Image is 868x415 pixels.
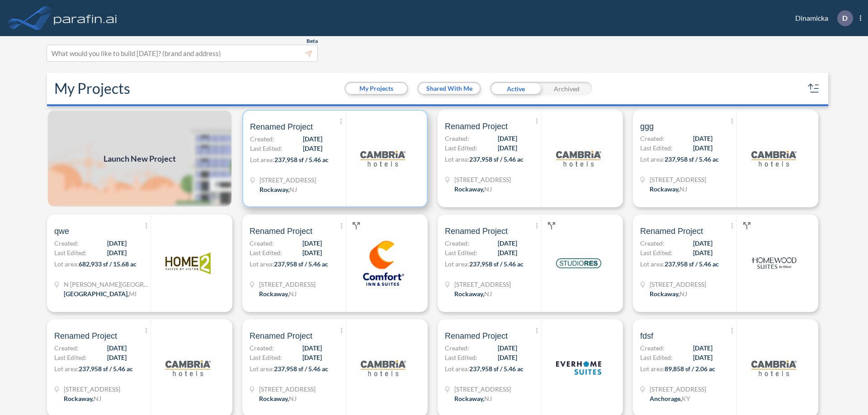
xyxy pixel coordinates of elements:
[445,155,469,163] span: Lot area:
[303,144,322,153] span: [DATE]
[693,238,712,248] span: [DATE]
[650,395,682,402] span: Anchorage ,
[361,241,406,286] img: logo
[650,175,706,184] span: 321 Mt Hope Ave
[782,10,861,26] div: Dinamicka
[302,343,322,353] span: [DATE]
[302,248,322,257] span: [DATE]
[445,343,469,353] span: Created:
[54,343,79,353] span: Created:
[346,83,407,94] button: My Projects
[693,343,712,353] span: [DATE]
[640,143,673,153] span: Last Edited:
[751,345,797,391] img: logo
[54,226,69,237] span: qwe
[640,365,665,373] span: Lot area:
[302,353,322,362] span: [DATE]
[541,82,592,95] div: Archived
[469,365,524,373] span: 237,958 sf / 5.46 ac
[445,238,469,248] span: Created:
[107,343,127,353] span: [DATE]
[289,395,297,402] span: NJ
[679,185,687,193] span: NJ
[94,395,101,402] span: NJ
[454,185,484,193] span: Rockaway ,
[498,143,517,153] span: [DATE]
[445,226,508,237] span: Renamed Project
[54,238,79,248] span: Created:
[250,238,274,248] span: Created:
[640,343,665,353] span: Created:
[129,290,137,298] span: MI
[650,185,679,193] span: Rockaway ,
[454,289,492,298] div: Rockaway, NJ
[64,394,101,403] div: Rockaway, NJ
[751,136,797,181] img: logo
[47,110,232,207] img: add
[650,384,706,394] span: 1899 Evergreen Rd
[454,290,484,298] span: Rockaway ,
[303,134,322,144] span: [DATE]
[79,260,137,268] span: 682,933 sf / 15.68 ac
[682,395,690,402] span: KY
[454,184,492,194] div: Rockaway, NJ
[54,80,130,97] h2: My Projects
[665,260,719,268] span: 237,958 sf / 5.46 ac
[842,14,848,22] p: D
[556,241,601,286] img: logo
[469,260,524,268] span: 237,958 sf / 5.46 ac
[807,81,821,96] button: sort
[47,110,232,207] a: Launch New Project
[640,226,703,237] span: Renamed Project
[454,280,511,289] span: 321 Mt Hope Ave
[445,331,508,341] span: Renamed Project
[445,143,477,153] span: Last Edited:
[665,365,715,373] span: 89,858 sf / 2.06 ac
[454,395,484,402] span: Rockaway ,
[640,353,673,362] span: Last Edited:
[454,394,492,403] div: Rockaway, NJ
[445,121,508,132] span: Renamed Project
[498,134,517,143] span: [DATE]
[259,395,289,402] span: Rockaway ,
[52,9,119,27] img: logo
[640,121,654,132] span: ggg
[665,155,719,163] span: 237,958 sf / 5.46 ac
[289,186,297,193] span: NJ
[250,353,282,362] span: Last Edited:
[250,331,312,341] span: Renamed Project
[693,134,712,143] span: [DATE]
[445,134,469,143] span: Created:
[250,343,274,353] span: Created:
[54,260,79,268] span: Lot area:
[445,248,477,257] span: Last Edited:
[274,260,328,268] span: 237,958 sf / 5.46 ac
[64,280,150,289] span: N Wyndham Hill Dr NE
[445,260,469,268] span: Lot area:
[165,241,211,286] img: logo
[650,184,687,194] div: Rockaway, NJ
[445,365,469,373] span: Lot area:
[484,290,492,298] span: NJ
[54,353,87,362] span: Last Edited:
[54,248,87,257] span: Last Edited:
[640,155,665,163] span: Lot area:
[64,289,137,298] div: Grand Rapids, MI
[484,395,492,402] span: NJ
[259,186,289,193] span: Rockaway ,
[274,365,328,373] span: 237,958 sf / 5.46 ac
[79,365,133,373] span: 237,958 sf / 5.46 ac
[54,365,79,373] span: Lot area:
[259,394,297,403] div: Rockaway, NJ
[250,134,274,144] span: Created:
[289,290,297,298] span: NJ
[693,353,712,362] span: [DATE]
[274,156,329,163] span: 237,958 sf / 5.46 ac
[107,238,127,248] span: [DATE]
[693,248,712,257] span: [DATE]
[650,280,706,289] span: 321 Mt Hope Ave
[650,289,687,298] div: Rockaway, NJ
[250,156,274,163] span: Lot area:
[360,136,406,181] img: logo
[302,238,322,248] span: [DATE]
